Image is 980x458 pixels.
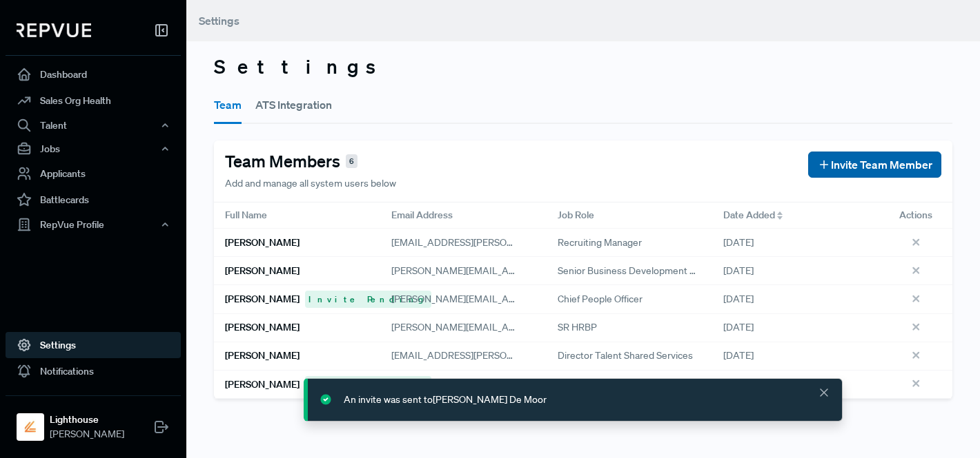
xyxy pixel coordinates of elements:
h6: [PERSON_NAME] [225,293,300,305]
button: ATS Integration [255,85,332,124]
h6: [PERSON_NAME] [225,237,300,249]
a: Settings [6,332,181,358]
img: RepVue [17,23,91,37]
a: Sales Org Health [6,87,181,114]
p: Add and manage all system users below [225,176,396,191]
button: Invite Team Member [808,152,941,178]
span: Recruiting Manager [558,236,642,250]
h6: [PERSON_NAME] [225,265,300,277]
span: [PERSON_NAME][EMAIL_ADDRESS][PERSON_NAME][DOMAIN_NAME] [391,264,698,277]
span: Invite Team Member [831,156,932,173]
div: [DATE] [712,371,879,399]
div: [DATE] [712,342,879,371]
span: SR HRBP [558,320,597,335]
h4: Team Members [225,152,340,171]
div: [DATE] [712,314,879,342]
a: Battlecards [6,187,181,213]
button: Talent [6,114,181,137]
div: Toggle SortBy [712,202,879,229]
span: Email Address [391,208,453,222]
span: Date Added [723,208,775,222]
div: An invite was sent to [PERSON_NAME] De Moor [344,393,547,407]
span: Invite Pending [305,376,431,393]
div: [DATE] [712,257,879,285]
span: [PERSON_NAME][EMAIL_ADDRESS][DOMAIN_NAME] [391,321,624,333]
span: Chief People Officer [558,292,643,306]
span: Director Talent Shared Services [558,348,693,363]
span: Invite Pending [305,291,431,307]
span: Full Name [225,208,267,222]
span: [PERSON_NAME][EMAIL_ADDRESS][DOMAIN_NAME] [391,293,624,305]
h6: [PERSON_NAME] [225,322,300,333]
h6: [PERSON_NAME] [225,379,300,391]
a: Applicants [6,160,181,187]
span: Invitation [558,377,598,391]
a: Notifications [6,358,181,384]
strong: Lighthouse [50,413,124,427]
button: Jobs [6,137,181,160]
a: LighthouseLighthouse[PERSON_NAME] [6,395,181,447]
img: Lighthouse [19,416,41,438]
span: 6 [346,154,357,169]
span: Senior Business Development Manger [558,264,702,278]
div: [DATE] [712,229,879,257]
span: [PERSON_NAME] [50,427,124,441]
span: Job Role [558,208,594,222]
span: [EMAIL_ADDRESS][PERSON_NAME][DOMAIN_NAME] [391,349,624,362]
button: Team [214,85,242,124]
div: [DATE] [712,285,879,313]
a: Dashboard [6,61,181,87]
span: Settings [199,14,239,28]
button: RepVue Profile [6,213,181,236]
h6: [PERSON_NAME] [225,350,300,362]
h3: Settings [214,55,952,79]
span: [EMAIL_ADDRESS][PERSON_NAME][DOMAIN_NAME] [391,236,624,249]
span: Actions [899,208,932,222]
